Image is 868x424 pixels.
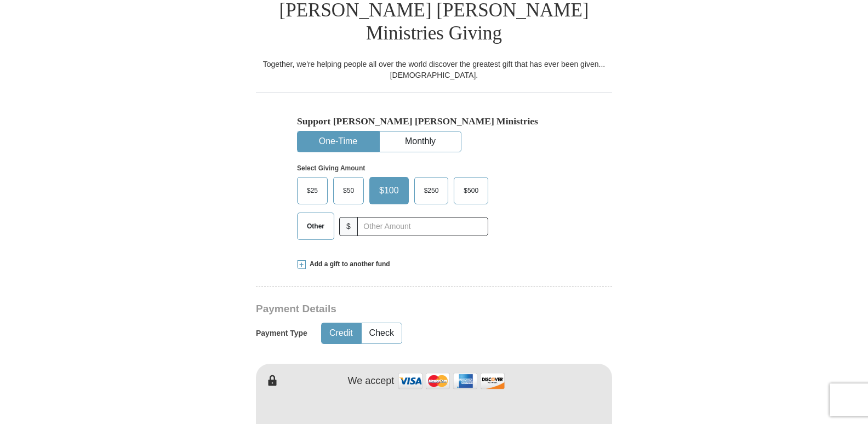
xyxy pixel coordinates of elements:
button: Credit [322,323,361,343]
button: Monthly [380,131,461,152]
img: credit cards accepted [397,369,506,393]
h5: Payment Type [256,329,307,338]
span: $50 [338,182,359,199]
span: $100 [374,182,404,199]
button: One-Time [298,131,379,152]
h5: Support [PERSON_NAME] [PERSON_NAME] Ministries [297,116,571,127]
span: $25 [301,182,323,199]
strong: Select Giving Amount [297,164,365,172]
button: Check [362,323,402,343]
span: Other [301,218,330,234]
span: $ [339,217,358,236]
h4: We accept [348,375,395,387]
span: $250 [419,182,444,199]
div: Together, we're helping people all over the world discover the greatest gift that has ever been g... [256,59,612,81]
span: Add a gift to another fund [306,260,390,269]
input: Other Amount [357,217,488,236]
h3: Payment Details [256,303,535,316]
span: $500 [458,182,484,199]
